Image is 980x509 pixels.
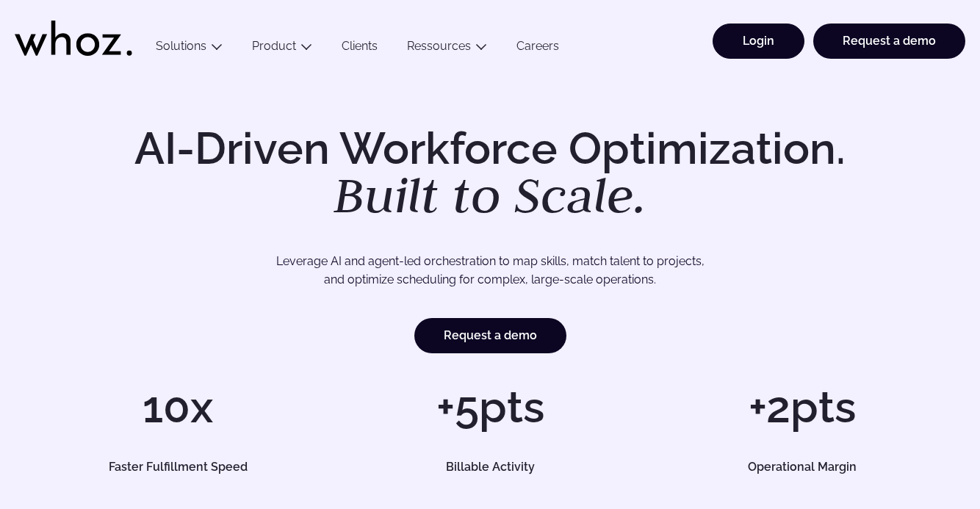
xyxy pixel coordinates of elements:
[653,385,951,429] h1: +2pts
[114,126,866,220] h1: AI-Driven Workforce Optimization.
[392,39,502,59] button: Ressources
[334,162,646,227] em: Built to Scale.
[327,39,392,59] a: Clients
[813,24,965,59] a: Request a demo
[883,412,959,488] iframe: Chatbot
[141,39,237,59] button: Solutions
[76,252,905,289] p: Leverage AI and agent-led orchestration to map skills, match talent to projects, and optimize sch...
[502,39,574,59] a: Careers
[29,385,327,429] h1: 10x
[407,39,471,53] a: Ressources
[252,39,296,53] a: Product
[356,461,624,473] h5: Billable Activity
[342,385,639,429] h1: +5pts
[237,39,327,59] button: Product
[713,24,804,59] a: Login
[414,318,566,353] a: Request a demo
[669,461,936,473] h5: Operational Margin
[44,461,311,473] h5: Faster Fulfillment Speed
